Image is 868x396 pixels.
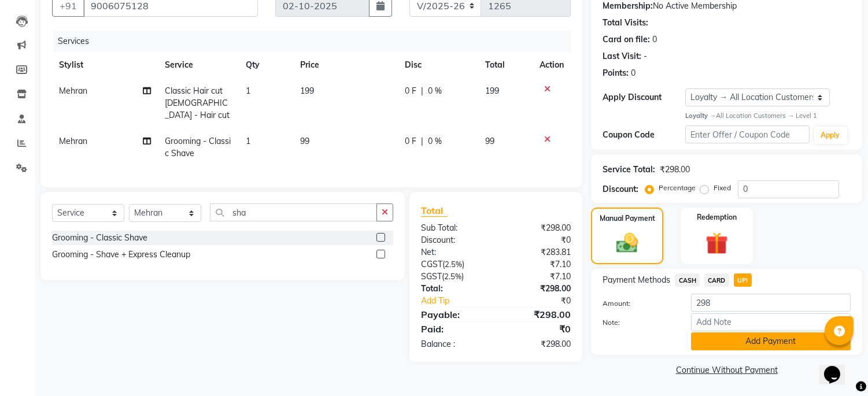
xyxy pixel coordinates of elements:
th: Disc [398,52,478,78]
div: ₹298.00 [496,338,580,350]
div: - [644,50,647,62]
span: 2.5% [444,272,461,281]
th: Service [158,52,239,78]
span: 199 [485,86,499,96]
span: 1 [246,136,250,146]
div: Total: [412,283,496,295]
div: Balance : [412,338,496,350]
input: Amount [691,294,851,312]
a: Add Tip [412,295,510,307]
div: Last Visit: [603,50,641,62]
span: CARD [704,273,729,287]
span: 0 F [405,135,416,147]
span: 0 % [428,85,442,97]
input: Enter Offer / Coupon Code [685,125,809,143]
div: ( ) [412,258,496,271]
th: Qty [239,52,293,78]
div: ₹283.81 [496,246,580,258]
button: Apply [814,127,847,144]
div: Grooming - Classic Shave [52,232,147,244]
label: Note: [594,317,682,328]
span: UPI [734,273,752,287]
div: ₹7.10 [496,258,580,271]
div: Service Total: [603,164,655,176]
div: ( ) [412,271,496,283]
label: Redemption [697,212,737,223]
span: Mehran [59,136,87,146]
div: 0 [631,67,636,79]
a: Continue Without Payment [593,364,860,376]
div: All Location Customers → Level 1 [685,111,851,121]
div: ₹0 [496,322,580,336]
span: 2.5% [445,260,462,269]
span: | [421,85,423,97]
div: ₹298.00 [660,164,690,176]
div: Discount: [603,183,638,195]
img: _gift.svg [699,230,735,258]
label: Fixed [714,183,731,193]
th: Stylist [52,52,158,78]
label: Percentage [659,183,696,193]
div: Paid: [412,322,496,336]
div: ₹7.10 [496,271,580,283]
div: Payable: [412,308,496,321]
strong: Loyalty → [685,112,716,120]
span: 99 [485,136,494,146]
div: Discount: [412,234,496,246]
span: Mehran [59,86,87,96]
span: Payment Methods [603,274,670,286]
th: Price [293,52,398,78]
div: ₹0 [496,234,580,246]
input: Search or Scan [210,203,377,221]
div: Net: [412,246,496,258]
div: Services [53,31,579,52]
div: Sub Total: [412,222,496,234]
div: 0 [652,34,657,46]
div: ₹0 [510,295,580,307]
div: ₹298.00 [496,283,580,295]
span: Classic Hair cut [DEMOGRAPHIC_DATA] - Hair cut [165,86,230,120]
div: Apply Discount [603,91,685,103]
div: Grooming - Shave + Express Cleanup [52,249,190,261]
th: Total [478,52,533,78]
span: 99 [300,136,309,146]
span: 199 [300,86,314,96]
span: CGST [421,259,442,269]
div: Coupon Code [603,129,685,141]
label: Amount: [594,298,682,309]
div: Total Visits: [603,17,648,29]
span: 0 F [405,85,416,97]
span: | [421,135,423,147]
div: Points: [603,67,629,79]
button: Add Payment [691,332,851,350]
img: _cash.svg [610,231,644,256]
input: Add Note [691,313,851,331]
label: Manual Payment [600,213,655,224]
span: CASH [675,273,700,287]
div: ₹298.00 [496,222,580,234]
iframe: chat widget [819,350,856,384]
div: ₹298.00 [496,308,580,321]
span: Total [421,205,448,217]
span: SGST [421,271,442,282]
div: Card on file: [603,34,650,46]
span: Grooming - Classic Shave [165,136,231,158]
th: Action [533,52,571,78]
span: 1 [246,86,250,96]
span: 0 % [428,135,442,147]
